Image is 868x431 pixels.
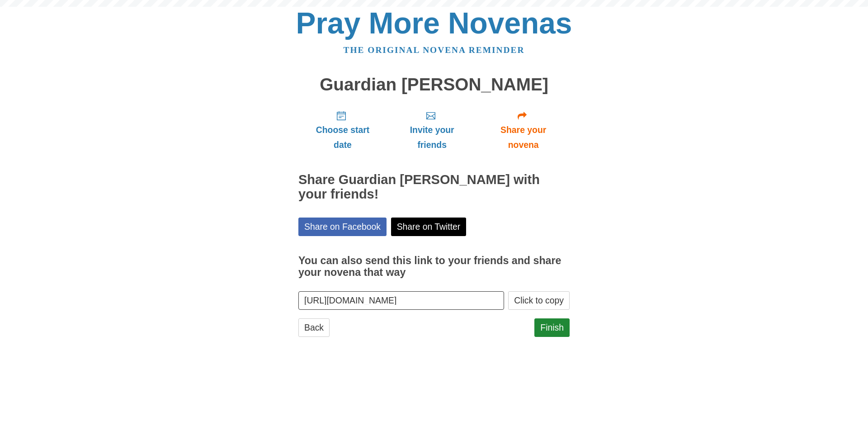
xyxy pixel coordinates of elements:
[298,173,570,202] h2: Share Guardian [PERSON_NAME] with your friends!
[396,123,468,152] span: Invite your friends
[508,291,570,310] button: Click to copy
[296,6,572,40] a: Pray More Novenas
[298,318,330,337] a: Back
[344,45,525,55] a: The original novena reminder
[391,218,467,236] a: Share on Twitter
[298,218,387,236] a: Share on Facebook
[387,103,477,157] a: Invite your friends
[534,318,570,337] a: Finish
[298,103,387,157] a: Choose start date
[486,123,561,152] span: Share your novena
[298,75,570,95] h1: Guardian [PERSON_NAME]
[477,103,570,157] a: Share your novena
[298,255,570,278] h3: You can also send this link to your friends and share your novena that way
[307,123,378,152] span: Choose start date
